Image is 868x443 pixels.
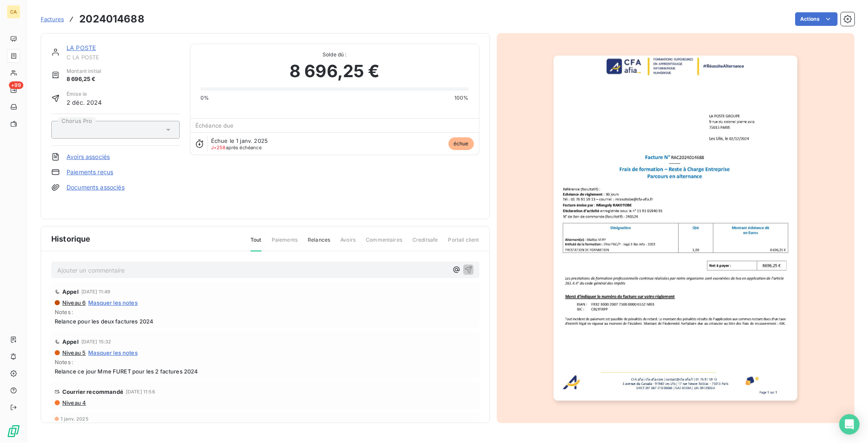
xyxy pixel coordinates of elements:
[67,75,101,84] span: 8 696,25 €
[554,56,797,401] img: invoice_thumbnail
[67,153,110,161] a: Avoirs associés
[448,236,479,251] span: Portail client
[366,236,402,251] span: Commentaires
[211,145,226,150] span: J+258
[61,349,86,356] span: Niveau 5
[41,16,64,22] span: Factures
[67,90,102,98] span: Émise le
[340,236,356,251] span: Avoirs
[839,414,860,435] div: Open Intercom Messenger
[412,236,438,251] span: Creditsafe
[200,51,469,59] span: Solde dû :
[79,11,145,27] h3: 2024014688
[211,145,262,150] span: après échéance
[55,318,476,325] span: Relance pour les deux factures 2024
[448,137,474,150] span: échue
[61,299,86,306] span: Niveau 6
[67,44,96,51] a: LA POSTE
[7,5,20,19] div: CA
[67,168,113,176] a: Paiements reçus
[55,359,476,365] span: Notes :
[67,67,101,75] span: Montant initial
[81,339,111,344] span: [DATE] 15:32
[88,299,138,306] span: Masquer les notes
[200,94,209,102] span: 0%
[126,389,155,394] span: [DATE] 11:56
[211,137,268,144] span: Échue le 1 janv. 2025
[67,98,102,107] span: 2 déc. 2024
[67,183,125,192] a: Documents associés
[250,236,262,251] span: Tout
[88,349,138,356] span: Masquer les notes
[61,416,89,421] span: 1 janv. 2025
[308,236,330,251] span: Relances
[61,399,86,406] span: Niveau 4
[195,122,234,129] span: Échéance due
[289,59,380,84] span: 8 696,25 €
[7,424,20,438] img: Logo LeanPay
[67,54,180,61] span: C LA POSTE
[62,338,79,345] span: Appel
[9,81,23,89] span: +99
[62,388,123,395] span: Courrier recommandé
[41,15,64,23] a: Factures
[795,12,837,26] button: Actions
[62,288,79,295] span: Appel
[81,289,111,294] span: [DATE] 11:49
[55,309,476,315] span: Notes :
[51,233,91,245] span: Historique
[55,368,476,375] span: Relance ce jour Mme FURET pour les 2 factures 2024
[272,236,298,251] span: Paiements
[454,94,469,102] span: 100%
